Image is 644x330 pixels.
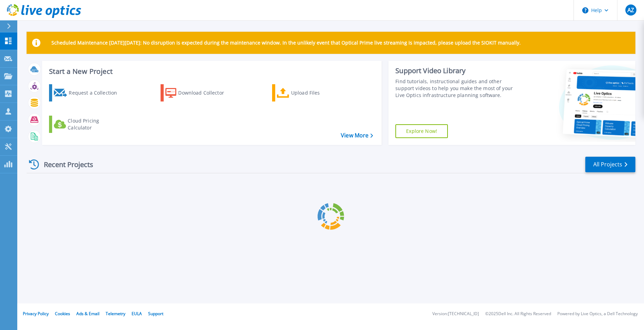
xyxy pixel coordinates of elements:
div: Recent Projects [27,156,103,173]
a: Cookies [55,311,70,317]
p: Scheduled Maintenance [DATE][DATE]: No disruption is expected during the maintenance window. In t... [51,40,521,46]
a: All Projects [585,157,635,172]
a: Explore Now! [395,124,448,138]
li: Version: [TECHNICAL_ID] [432,312,479,316]
a: Cloud Pricing Calculator [49,116,126,133]
a: Upload Files [272,84,349,101]
li: © 2025 Dell Inc. All Rights Reserved [485,312,551,316]
div: Download Collector [178,86,233,100]
a: Ads & Email [76,311,99,317]
div: Find tutorials, instructional guides and other support videos to help you make the most of your L... [395,78,521,99]
div: Support Video Library [395,66,521,75]
a: Privacy Policy [23,311,49,317]
a: EULA [132,311,142,317]
a: Request a Collection [49,84,126,101]
div: Request a Collection [69,86,124,100]
div: Upload Files [291,86,346,100]
h3: Start a New Project [49,68,373,75]
a: View More [341,132,373,139]
span: AZ [627,7,634,13]
li: Powered by Live Optics, a Dell Technology [557,312,638,316]
a: Telemetry [106,311,125,317]
a: Download Collector [161,84,238,101]
a: Support [148,311,163,317]
div: Cloud Pricing Calculator [68,117,123,131]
